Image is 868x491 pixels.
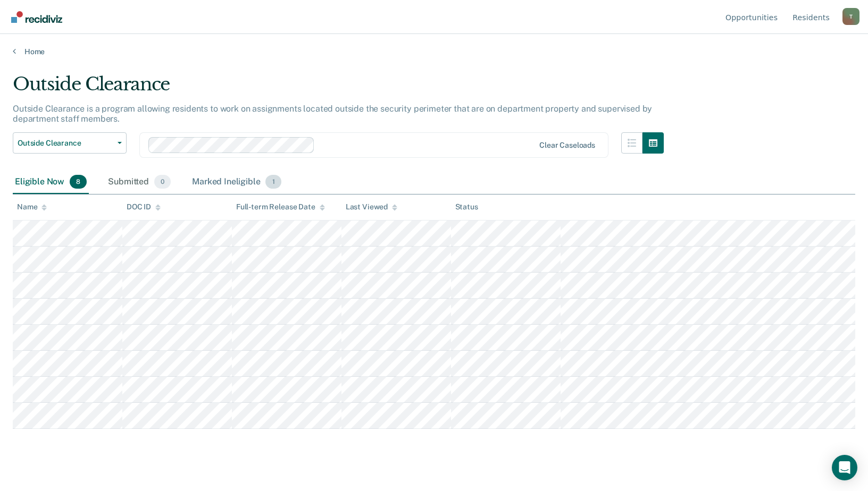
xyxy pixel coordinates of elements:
[265,175,281,189] span: 1
[842,8,859,25] button: Profile dropdown button
[236,202,325,211] div: Full-term Release Date
[13,132,127,154] button: Outside Clearance
[13,47,855,56] a: Home
[13,73,664,104] div: Outside Clearance
[70,175,87,189] span: 8
[346,202,397,211] div: Last Viewed
[13,171,89,194] div: Eligible Now8
[13,104,652,124] p: Outside Clearance is a program allowing residents to work on assignments located outside the secu...
[154,175,171,189] span: 0
[842,8,859,25] div: T
[18,139,113,148] span: Outside Clearance
[832,455,857,480] div: Open Intercom Messenger
[17,202,47,211] div: Name
[455,202,478,211] div: Status
[190,171,283,194] div: Marked Ineligible1
[539,141,595,150] div: Clear caseloads
[11,11,62,23] img: Recidiviz
[106,171,173,194] div: Submitted0
[127,202,161,211] div: DOC ID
